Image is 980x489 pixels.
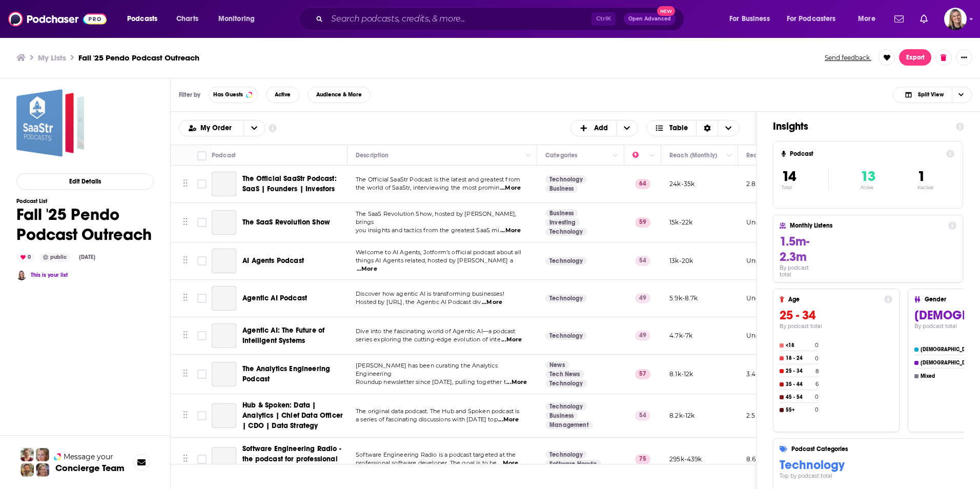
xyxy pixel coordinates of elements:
[657,6,676,16] span: New
[545,209,578,217] a: Business
[197,179,207,189] span: Toggle select row
[746,218,779,227] p: Under 2.1k
[545,185,578,193] a: Business
[786,394,813,400] h4: 45 - 54
[591,12,616,26] span: Ctrl K
[242,400,344,431] a: Hub & Spoken: Data | Analytics | Chief Data Officer | CDO | Data Strategy
[356,362,498,377] span: [PERSON_NAME] has been curating the Analytics Engineering
[212,210,236,235] a: The SaaS Revolution Show
[635,411,650,421] p: 54
[746,256,780,265] p: Under 1.8k
[242,325,344,346] a: Agentic AI: The Future of Intelligent Systems
[545,294,587,302] a: Technology
[8,9,107,29] img: Podchaser - Follow, Share and Rate Podcasts
[498,416,519,424] span: ...More
[356,407,520,415] span: The original data podcast. The Hub and Spoken podcast is
[498,459,518,467] span: ...More
[786,407,813,413] h4: 55+
[36,448,49,461] img: Jules Profile
[356,378,506,385] span: Roundup newsletter since [DATE], pulling together t
[179,91,200,98] h3: Filter by
[790,150,942,157] h4: Podcast
[635,454,650,464] p: 75
[506,378,527,386] span: ...More
[646,120,740,136] button: Choose View
[182,366,189,382] button: Move
[356,459,497,466] span: professional software developer. The goal is to be
[197,331,207,340] span: Toggle select row
[356,298,481,305] span: Hosted by [URL], the Agentic AI Podcast div
[635,217,650,228] p: 59
[780,264,822,278] h4: By podcast total
[570,120,638,136] button: + Add
[242,444,341,474] span: Software Engineering Radio - the podcast for professional software developers
[242,326,324,345] span: Agentic AI: The Future of Intelligent Systems
[858,12,875,26] span: More
[212,249,236,273] a: AI Agents Podcast
[918,92,944,97] span: Split View
[609,149,622,161] button: Column Actions
[786,342,813,349] h4: <18
[917,185,933,190] p: Inactive
[545,228,587,236] a: Technology
[944,8,967,30] img: User Profile
[893,87,972,103] h2: Choose View
[500,184,521,192] span: ...More
[179,120,266,136] h2: Choose List sort
[212,362,236,386] a: The Analytics Engineering Podcast
[723,149,736,161] button: Column Actions
[31,272,68,278] a: This is your list
[242,401,343,430] span: Hub & Spoken: Data | Analytics | Chief Data Officer | CDO | Data Strategy
[356,257,513,264] span: things AI Agents related, hosted by [PERSON_NAME] a
[482,298,502,307] span: ...More
[722,11,783,27] button: open menu
[545,332,587,340] a: Technology
[635,293,650,303] p: 49
[197,256,207,266] span: Toggle select row
[242,256,304,265] span: AI Agents Podcast
[327,11,591,27] input: Search podcasts, credits, & more...
[36,463,49,477] img: Barbara Profile
[78,53,199,63] h3: Fall '25 Pendo Podcast Outreach
[242,364,344,384] a: The Analytics Engineering Podcast
[182,408,189,423] button: Move
[64,452,113,462] span: Message your
[545,402,587,411] a: Technology
[746,179,776,188] p: 2.8k-4.8k
[212,286,236,311] a: Agentic AI Podcast
[242,217,330,228] a: The SaaS Revolution Show
[182,291,189,306] button: Move
[212,323,236,348] a: Agentic AI: The Future of Intelligent Systems
[356,336,501,343] span: series exploring the cutting-edge evolution of inte
[635,331,650,341] p: 49
[182,452,189,467] button: Move
[16,205,154,244] h1: Fall '25 Pendo Podcast Outreach
[242,174,344,194] a: The Official SaaStr Podcast: SaaS | Founders | Investors
[197,411,207,420] span: Toggle select row
[815,381,819,388] h4: 6
[212,403,236,428] a: Hub & Spoken: Data | Analytics | Chief Data Officer | CDO | Data Strategy
[356,249,521,256] span: Welcome to AI Agents, Jotform’s official podcast about all
[120,11,171,27] button: open menu
[944,8,967,30] span: Logged in as katiedillon
[815,406,819,413] h4: 0
[16,270,27,280] img: Katie
[16,89,84,157] a: Fall '25 Pendo Podcast Outreach
[356,227,500,234] span: you insights and tactics from the greatest SaaS mi
[16,198,154,205] h3: Podcast List
[669,331,692,340] p: 4.7k-7k
[356,290,504,297] span: Discover how agentic AI is transforming businesses!
[176,12,198,26] span: Charts
[545,421,593,429] a: Management
[746,411,775,420] p: 2.5k-4.5k
[669,370,693,378] p: 8.1k-12k
[197,455,207,464] span: Toggle select row
[822,53,874,62] button: Send feedback.
[356,451,516,458] span: Software Engineering Radio is a podcast targeted at the
[242,256,304,266] a: AI Agents Podcast
[266,87,299,103] button: Active
[782,185,828,190] p: Total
